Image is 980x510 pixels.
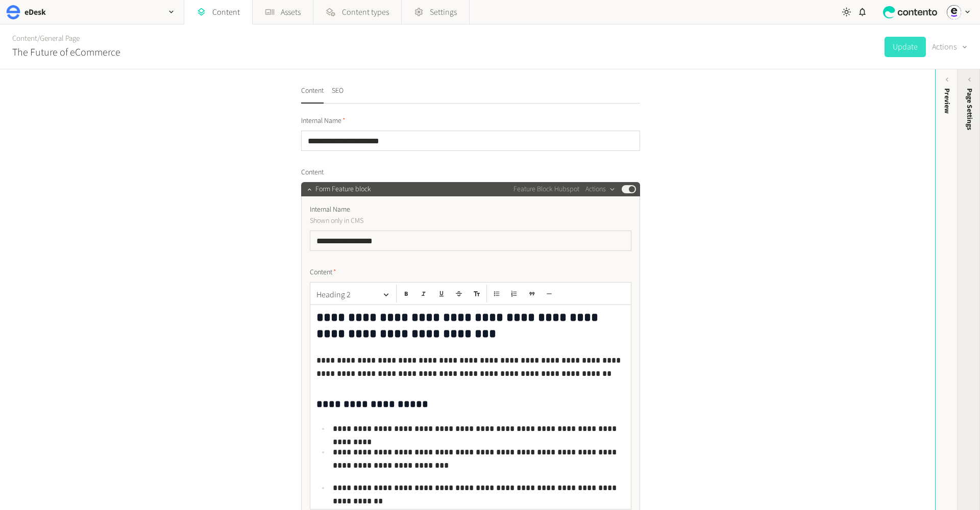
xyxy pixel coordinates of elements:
h2: eDesk [24,6,46,18]
a: General Page [40,33,80,44]
span: Form Feature block [315,184,371,195]
span: / [37,33,40,44]
button: Actions [932,37,968,57]
button: Heading 2 [312,285,394,305]
span: Settings [430,6,457,18]
h2: The Future of eCommerce [12,45,120,60]
div: Preview [942,88,952,114]
span: Page Settings [964,88,975,130]
img: Unni Nambiar [947,5,961,19]
span: Content [301,167,324,178]
button: Update [885,37,926,57]
span: Internal Name [301,116,346,126]
button: Content [301,86,324,104]
button: SEO [332,86,344,104]
a: Content [12,33,37,44]
p: Shown only in CMS [310,215,542,226]
span: Feature Block Hubspot [513,184,579,195]
img: eDesk [6,5,20,19]
span: Content types [342,6,389,18]
span: Internal Name [310,205,350,215]
span: Content [310,267,336,278]
button: Actions [585,183,616,195]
